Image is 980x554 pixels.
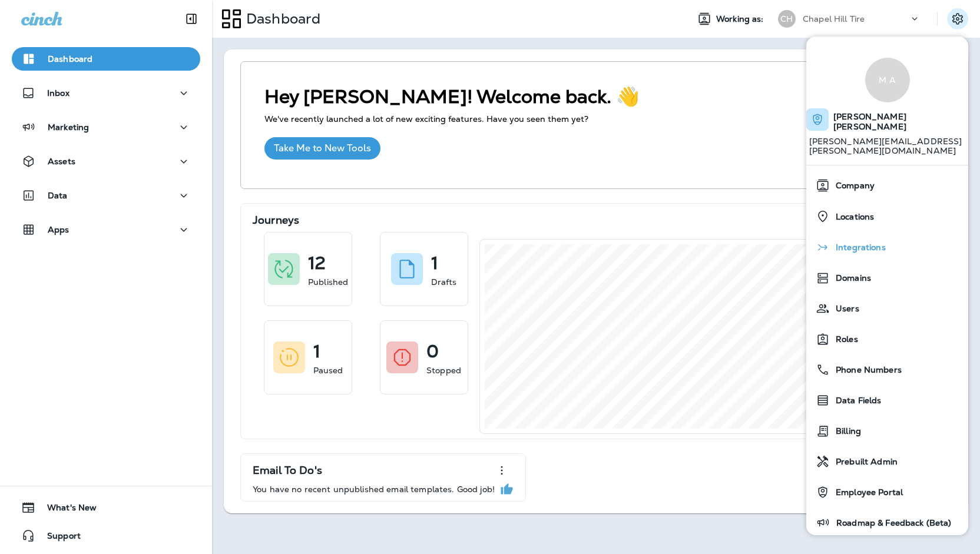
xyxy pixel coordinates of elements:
span: Company [830,181,875,191]
p: [PERSON_NAME][EMAIL_ADDRESS][PERSON_NAME][DOMAIN_NAME] [809,137,966,165]
p: Apps [48,225,69,234]
p: Data [48,191,68,200]
p: Chapel Hill Tire [803,14,865,24]
button: Settings [947,8,968,29]
p: Assets [48,157,75,166]
button: Assets [12,150,200,173]
a: Phone Numbers [811,358,964,382]
a: Roles [811,327,964,351]
a: Locations [811,204,964,228]
span: Domains [830,273,871,283]
span: Support [35,531,81,545]
button: Integrations [806,232,968,263]
span: Users [830,304,859,314]
p: Inbox [47,88,69,98]
span: What's New [35,503,97,517]
button: Billing [806,416,968,446]
a: Users [811,297,964,320]
a: Prebuilt Admin [811,450,964,473]
p: Journeys [253,214,299,226]
a: Company [811,174,964,197]
button: Locations [806,201,968,232]
button: Data Fields [806,385,968,416]
button: Phone Numbers [806,354,968,385]
h2: Hey [PERSON_NAME]! Welcome back. 👋 [264,85,928,108]
span: Phone Numbers [830,365,902,375]
button: Apps [12,218,200,241]
button: Inbox [12,81,200,105]
div: Cinchie Super User [806,108,829,131]
button: Roadmap & Feedback (Beta) [806,507,968,538]
span: Integrations [830,243,886,253]
button: Company [806,170,968,201]
span: Prebuilt Admin [830,457,898,467]
button: Collapse Sidebar [175,7,208,31]
button: Data [12,184,200,207]
button: Support [12,524,200,548]
p: You have no recent unpublished email templates. Good job! [253,485,495,494]
span: Employee Portal [830,487,903,497]
button: Dashboard [12,47,200,71]
span: [PERSON_NAME] [PERSON_NAME] [833,102,968,137]
a: M A[PERSON_NAME] [PERSON_NAME] [PERSON_NAME][EMAIL_ADDRESS][PERSON_NAME][DOMAIN_NAME] [806,46,968,165]
p: We've recently launched a lot of new exciting features. Have you seen them yet? [264,114,928,125]
p: Dashboard [241,10,320,28]
a: Domains [811,266,964,290]
span: Billing [830,426,861,436]
button: What's New [12,496,200,519]
span: Working as: [716,14,766,24]
span: Roadmap & Feedback (Beta) [830,518,952,528]
div: CH [778,10,796,28]
div: M A [865,58,910,102]
button: Marketing [12,115,200,139]
span: Roles [830,334,858,344]
button: Users [806,293,968,324]
button: Prebuilt Admin [806,446,968,477]
p: Stopped [426,364,461,376]
button: Employee Portal [806,477,968,507]
p: 0 [426,346,439,357]
p: 12 [308,257,326,269]
span: Locations [830,212,874,222]
p: Paused [313,364,343,376]
p: Dashboard [48,54,92,64]
a: Billing [811,419,964,443]
a: Data Fields [811,389,964,412]
a: Integrations [811,235,964,259]
p: Drafts [431,276,457,288]
p: Email To Do's [253,465,322,476]
p: 1 [313,346,320,357]
button: Roles [806,324,968,354]
span: Data Fields [830,396,882,406]
button: Take Me to New Tools [264,137,380,160]
p: 1 [431,257,438,269]
p: Marketing [48,122,89,132]
a: Roadmap & Feedback (Beta) [811,511,964,535]
button: Domains [806,263,968,293]
p: Published [308,276,348,288]
a: Employee Portal [811,480,964,504]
